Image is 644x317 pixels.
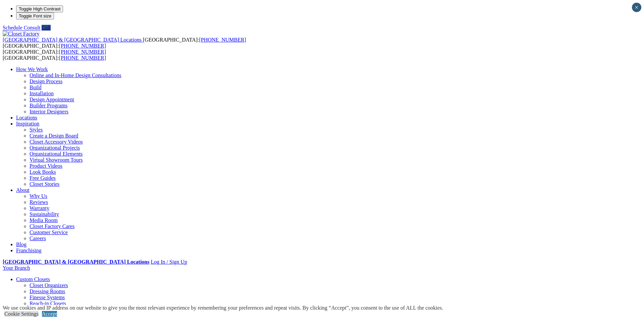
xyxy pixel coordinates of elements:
[30,109,68,114] a: Interior Designers
[3,31,40,37] img: Closet Factory
[199,37,246,43] a: [PHONE_NUMBER]
[30,229,68,235] a: Customer Service
[30,205,49,211] a: Warranty
[30,301,66,306] a: Reach-in Closets
[30,288,65,294] a: Dressing Rooms
[16,187,30,193] a: About
[30,133,78,139] a: Create a Design Board
[3,37,143,43] a: [GEOGRAPHIC_DATA] & [GEOGRAPHIC_DATA] Locations
[30,97,74,102] a: Design Appointment
[30,157,83,163] a: Virtual Showroom Tours
[3,37,246,49] span: [GEOGRAPHIC_DATA]: [GEOGRAPHIC_DATA]:
[30,199,48,205] a: Reviews
[16,5,63,12] button: Toggle High Contrast
[3,259,149,265] a: [GEOGRAPHIC_DATA] & [GEOGRAPHIC_DATA] Locations
[42,25,51,31] a: Call
[19,6,60,11] span: Toggle High Contrast
[151,259,187,265] a: Log In / Sign Up
[632,3,641,12] button: Close
[16,115,37,120] a: Locations
[59,55,106,61] a: [PHONE_NUMBER]
[16,242,26,247] a: Blog
[30,91,54,96] a: Installation
[19,13,51,18] span: Toggle Font size
[30,223,74,229] a: Closet Factory Cares
[16,248,42,253] a: Franchising
[30,193,47,199] a: Why Us
[59,49,106,55] a: [PHONE_NUMBER]
[30,151,83,157] a: Organizational Elements
[16,276,50,282] a: Custom Closets
[30,163,62,169] a: Product Videos
[30,217,58,223] a: Media Room
[30,295,65,300] a: Finesse Systems
[16,121,39,126] a: Inspiration
[30,235,46,241] a: Careers
[30,85,42,90] a: Build
[30,169,56,175] a: Look Books
[59,43,106,49] a: [PHONE_NUMBER]
[30,282,68,288] a: Closet Organizers
[30,72,121,78] a: Online and In-Home Design Consultations
[3,265,30,271] a: Your Branch
[30,139,83,145] a: Closet Accessory Videos
[30,181,59,187] a: Closet Stories
[16,12,54,19] button: Toggle Font size
[30,175,56,181] a: Free Guides
[30,211,59,217] a: Sustainability
[30,145,80,151] a: Organizational Projects
[30,78,62,84] a: Design Process
[16,66,48,72] a: How We Work
[3,305,443,311] div: We use cookies and IP address on our website to give you the most relevant experience by remember...
[30,103,67,108] a: Builder Programs
[42,311,57,317] a: Accept
[30,127,43,133] a: Styles
[3,37,142,43] span: [GEOGRAPHIC_DATA] & [GEOGRAPHIC_DATA] Locations
[4,311,39,317] a: Cookie Settings
[3,25,40,31] a: Schedule Consult
[3,49,106,61] span: [GEOGRAPHIC_DATA]: [GEOGRAPHIC_DATA]:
